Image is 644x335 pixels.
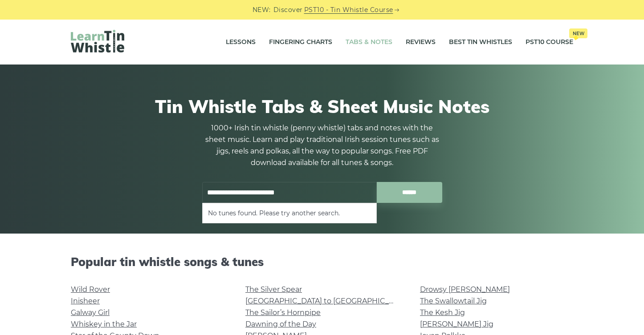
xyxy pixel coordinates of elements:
a: The Swallowtail Jig [420,297,487,305]
img: LearnTinWhistle.com [71,30,124,52]
a: Tabs & Notes [346,31,392,53]
a: The Silver Spear [245,285,302,294]
a: Inisheer [71,297,100,305]
a: Dawning of the Day [245,320,316,328]
a: The Sailor’s Hornpipe [245,308,321,317]
a: Wild Rover [71,285,110,294]
p: 1000+ Irish tin whistle (penny whistle) tabs and notes with the sheet music. Learn and play tradi... [202,122,442,169]
h1: Tin Whistle Tabs & Sheet Music Notes [71,96,573,117]
a: Drowsy [PERSON_NAME] [420,285,510,294]
a: [PERSON_NAME] Jig [420,320,493,328]
a: Best Tin Whistles [449,31,512,53]
a: Fingering Charts [269,31,332,53]
a: The Kesh Jig [420,308,465,317]
a: Reviews [406,31,436,53]
li: No tunes found. Please try another search. [208,208,371,218]
h2: Popular tin whistle songs & tunes [71,255,573,269]
a: [GEOGRAPHIC_DATA] to [GEOGRAPHIC_DATA] [245,297,410,305]
a: PST10 CourseNew [526,31,573,53]
span: New [569,28,587,38]
a: Galway Girl [71,308,110,317]
a: Lessons [226,31,256,53]
a: Whiskey in the Jar [71,320,137,328]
